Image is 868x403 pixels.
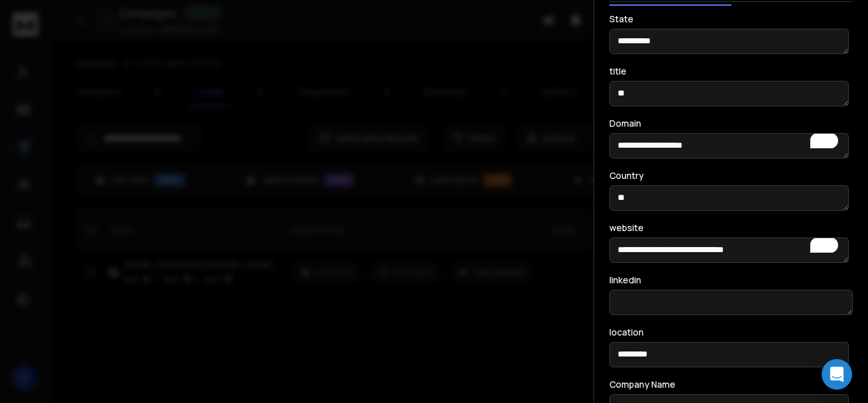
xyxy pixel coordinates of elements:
[822,359,852,390] div: Open Intercom Messenger
[609,328,644,337] label: location
[609,380,675,389] label: Company Name
[609,276,641,285] label: linkedin
[609,67,627,76] label: title
[609,171,644,180] label: Country
[609,237,849,263] textarea: To enrich screen reader interactions, please activate Accessibility in Grammarly extension settings
[609,15,634,24] label: State
[609,223,644,232] label: website
[609,119,641,128] label: Domain
[609,133,849,159] textarea: To enrich screen reader interactions, please activate Accessibility in Grammarly extension settings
